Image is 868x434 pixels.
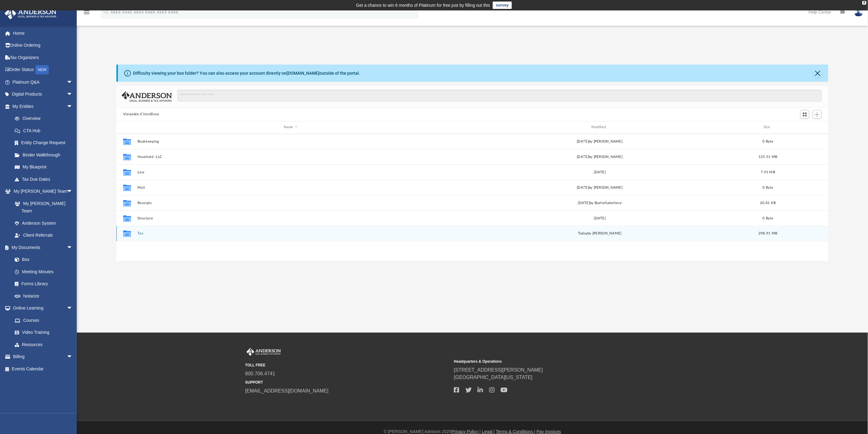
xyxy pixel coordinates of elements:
[9,326,76,339] a: Video Training
[9,124,82,137] a: CTA Hub
[9,161,79,173] a: My Blueprint
[83,12,90,16] a: menu
[67,241,79,254] span: arrow_drop_down
[763,140,773,143] span: 0 Byte
[137,140,444,144] button: Bookkeeping
[9,149,82,161] a: Binder Walkthrough
[496,429,535,434] a: Terms & Conditions |
[9,137,82,149] a: Entity Change Request
[67,302,79,315] span: arrow_drop_down
[763,216,773,220] span: 0 Byte
[482,429,495,434] a: Legal |
[763,186,773,189] span: 0 Byte
[454,367,543,373] a: [STREET_ADDRESS][PERSON_NAME]
[3,7,58,19] img: Anderson Advisors Platinum Portal
[103,8,109,15] i: search
[4,185,79,198] a: My [PERSON_NAME] Teamarrow_drop_down
[454,359,659,364] small: Headquarters & Operations
[446,185,753,190] div: [DATE] by [PERSON_NAME]
[760,201,776,204] span: 20.81 KB
[783,124,826,130] div: id
[862,1,866,5] div: close
[137,124,444,130] div: Name
[4,76,82,88] a: Platinum Q&Aarrow_drop_down
[756,124,780,130] div: Size
[137,201,444,205] button: Receipts
[245,362,450,368] small: TOLL FREE
[9,112,82,125] a: Overview
[9,197,76,217] a: My [PERSON_NAME] Team
[137,155,444,159] button: Haushold, LLC
[137,216,444,220] button: Structure
[4,51,82,64] a: Tax Organizers
[67,88,79,101] span: arrow_drop_down
[245,388,329,393] a: [EMAIL_ADDRESS][DOMAIN_NAME]
[123,112,159,117] button: Viewable-ClientDocs
[245,380,450,385] small: SUPPORT
[9,217,79,229] a: Anderson System
[133,70,360,77] div: Difficulty viewing your box folder? You can also access your account directly on outside of the p...
[446,215,753,221] div: [DATE]
[452,429,481,434] a: Privacy Policy |
[245,348,282,356] img: Anderson Advisors Platinum Portal
[446,154,753,160] div: [DATE] by [PERSON_NAME]
[759,232,777,235] span: 298.91 MB
[137,186,444,190] button: Mail
[9,338,79,351] a: Resources
[67,185,79,198] span: arrow_drop_down
[83,9,90,16] i: menu
[4,302,79,314] a: Online Learningarrow_drop_down
[454,375,533,380] a: [GEOGRAPHIC_DATA][US_STATE]
[4,363,82,375] a: Events Calendar
[9,314,79,326] a: Courses
[800,110,810,119] button: Switch to Grid View
[356,2,490,9] div: Get a chance to win 6 months of Platinum for free just by filling out this
[137,231,444,235] button: Tax
[245,371,275,376] a: 800.706.4741
[9,173,82,185] a: Tax Due Dates
[813,69,822,77] button: Close
[761,170,775,174] span: 7.91 MB
[119,124,134,130] div: id
[67,100,79,113] span: arrow_drop_down
[4,64,82,76] a: Order StatusNEW
[67,76,79,89] span: arrow_drop_down
[35,65,49,74] div: NEW
[493,2,512,9] a: survey
[67,351,79,363] span: arrow_drop_down
[4,241,79,254] a: My Documentsarrow_drop_down
[9,266,79,278] a: Meeting Minutes
[4,100,82,112] a: My Entitiesarrow_drop_down
[813,110,822,119] button: Add
[537,429,561,434] a: Pay Invoices
[446,139,753,144] div: [DATE] by [PERSON_NAME]
[4,351,82,363] a: Billingarrow_drop_down
[9,229,79,242] a: Client Referrals
[446,169,753,175] div: [DATE]
[4,39,82,52] a: Online Ordering
[759,155,777,158] span: 125.51 MB
[578,232,588,235] span: today
[177,90,822,101] input: Search files and folders
[9,290,79,302] a: Notarize
[854,8,863,17] img: User Pic
[446,231,753,236] div: by [PERSON_NAME]
[286,71,319,76] a: [DOMAIN_NAME]
[9,278,76,290] a: Forms Library
[446,200,753,206] div: [DATE] by BoxforSalesforce
[9,254,76,266] a: Box
[116,134,829,261] div: grid
[446,124,753,130] div: Modified
[137,170,444,174] button: Law
[4,27,82,39] a: Home
[4,88,82,101] a: Digital Productsarrow_drop_down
